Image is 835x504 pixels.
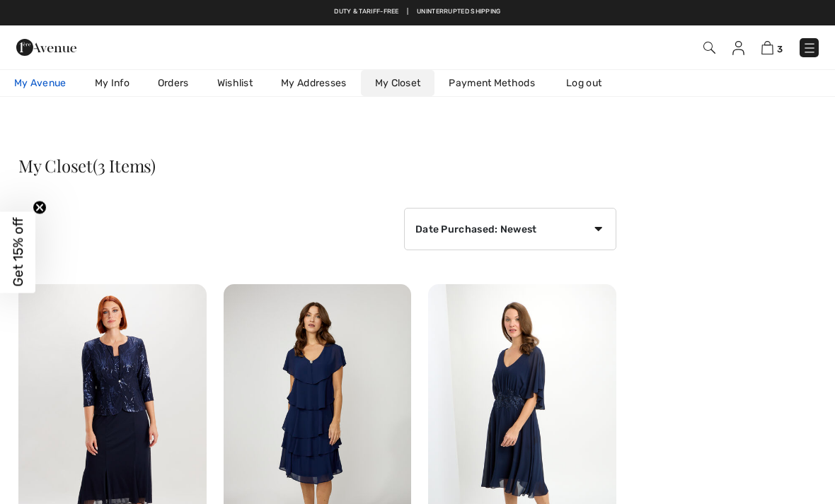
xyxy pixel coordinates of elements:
[93,154,156,177] span: (3 Items)
[16,33,76,61] img: 1ère Avenue
[267,70,361,96] a: My Addresses
[203,70,267,96] a: Wishlist
[16,40,76,53] a: 1ère Avenue
[81,70,144,96] a: My Info
[144,70,203,96] a: Orders
[14,76,67,90] span: My Avenue
[761,39,783,56] a: 3
[334,8,500,15] a: Duty & tariff-free | Uninterrupted shipping
[732,41,744,55] img: My Info
[18,157,616,174] h3: My Closet
[10,218,26,287] span: Get 15% off
[703,42,715,54] img: Search
[777,44,783,54] span: 3
[361,70,435,96] a: My Closet
[434,70,549,96] a: Payment Methods
[33,200,47,214] button: Close teaser
[761,41,773,54] img: Shopping Bag
[552,70,630,96] a: Log out
[802,41,817,55] img: Menu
